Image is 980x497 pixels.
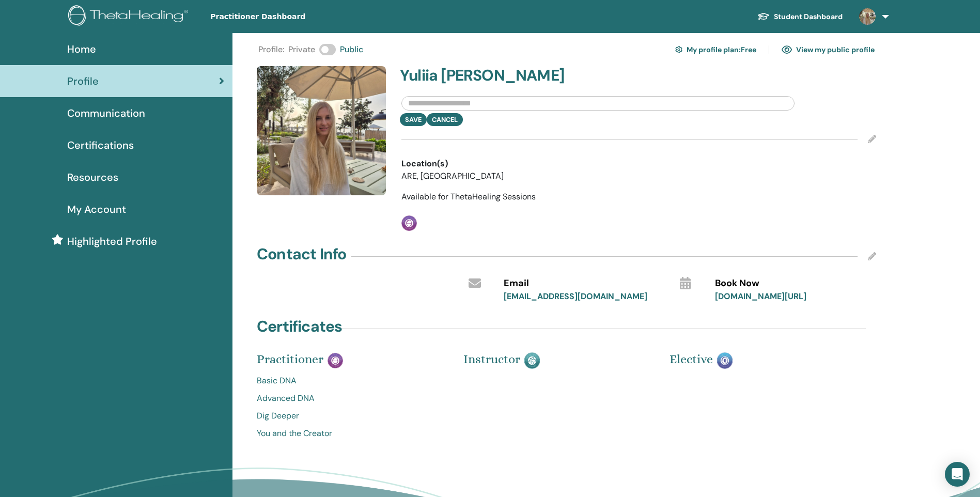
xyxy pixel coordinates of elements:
[257,392,448,405] a: Advanced DNA
[400,113,427,126] button: Save
[258,43,284,56] span: Profile :
[401,191,536,202] span: Available for ThetaHealing Sessions
[257,317,342,336] h4: Certificates
[257,245,346,263] h4: Contact Info
[67,234,157,249] span: Highlighted Profile
[257,66,386,195] img: default.jpg
[945,462,970,487] div: Open Intercom Messenger
[782,45,792,54] img: eye.svg
[67,105,145,121] span: Communication
[288,43,315,56] span: Private
[401,158,448,170] span: Location(s)
[67,137,134,153] span: Certifications
[757,12,770,21] img: graduation-cap-white.svg
[67,169,118,185] span: Resources
[400,66,632,85] h4: Yuliia [PERSON_NAME]
[257,375,448,387] a: Basic DNA
[427,113,463,126] button: Cancel
[68,5,192,28] img: logo.png
[257,410,448,422] a: Dig Deeper
[257,352,323,366] span: Practitioner
[670,352,713,366] span: Elective
[675,41,756,58] a: My profile plan:Free
[675,44,682,55] img: cog.svg
[401,170,590,182] li: ARE, [GEOGRAPHIC_DATA]
[67,201,126,217] span: My Account
[715,291,806,302] a: [DOMAIN_NAME][URL]
[257,427,448,440] a: You and the Creator
[859,8,876,25] img: default.jpg
[782,41,875,58] a: View my public profile
[463,352,520,366] span: Instructor
[67,41,96,57] span: Home
[749,7,851,26] a: Student Dashboard
[504,277,529,290] span: Email
[210,11,365,22] span: Practitioner Dashboard
[504,291,647,302] a: [EMAIL_ADDRESS][DOMAIN_NAME]
[340,43,363,56] span: Public
[715,277,759,290] span: Book Now
[67,73,99,89] span: Profile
